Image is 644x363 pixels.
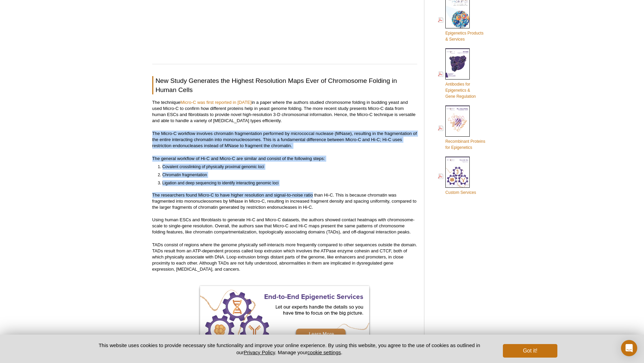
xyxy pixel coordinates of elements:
iframe: Hi-C and Three-Dimensional Genome Sequencing (Erez Lieberman Aiden) [152,5,417,55]
img: Rec_prots_140604_cover_web_70x200 [445,106,470,137]
p: This website uses cookies to provide necessary site functionality and improve your online experie... [87,342,492,356]
li: Covalent crosslinking of physically proximal genomic loci [162,164,411,170]
button: Got it! [503,344,557,358]
span: Antibodies for Epigenetics & Gene Regulation [445,82,476,99]
a: Custom Services [438,156,476,196]
p: The Micro-C workflow involves chromatin fragmentation performed by micrococcal nuclease (MNase), ... [152,131,417,149]
span: Custom Services [445,190,476,195]
img: Abs_epi_2015_cover_web_70x200 [445,48,470,80]
button: cookie settings [307,349,341,355]
a: Antibodies forEpigenetics &Gene Regulation [438,48,476,100]
li: Ligation and deep sequencing to identify interacting genomic loci [162,180,411,186]
span: Recombinant Proteins for Epigenetics [445,139,485,150]
img: End-to-end Epigenetic Services [200,286,369,351]
div: Open Intercom Messenger [621,340,637,356]
h2: New Study Generates the Highest Resolution Maps Ever of Chromosome Folding in Human Cells [152,76,417,94]
img: Custom_Services_cover [445,157,470,188]
a: Privacy Policy [244,349,275,355]
a: Micro-C was first reported in [DATE] [180,100,251,105]
p: TADs consist of regions where the genome physically self-interacts more frequently compared to ot... [152,242,417,272]
p: Using human ESCs and fibroblasts to generate Hi-C and Micro-C datasets, the authors showed contac... [152,217,417,235]
p: The researchers found Micro-C to have higher resolution and signal-to-noise ratio than Hi-C. This... [152,192,417,210]
p: The general workflow of Hi-C and Micro-C are similar and consist of the following steps: [152,156,417,162]
span: Epigenetics Products & Services [445,31,484,42]
p: The technique in a paper where the authors studied chromosome folding in budding yeast and used M... [152,99,417,124]
li: Chromatin fragmentation [162,172,411,178]
a: Recombinant Proteinsfor Epigenetics [438,105,485,151]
